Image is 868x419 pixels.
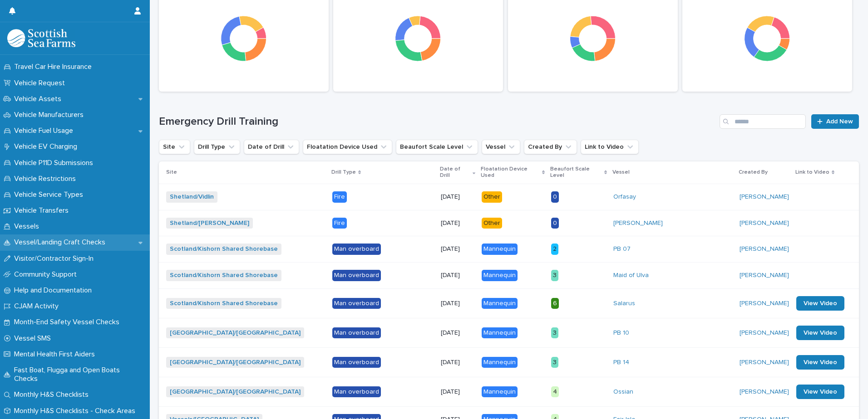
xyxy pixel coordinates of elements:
a: Scotland/Kishorn Shared Shorebase [170,272,278,279]
div: 2 [551,244,558,255]
input: Search [720,114,806,129]
p: Vehicle EV Charging [10,142,84,151]
p: Vessel [612,167,630,177]
div: Mannequin [482,270,518,281]
div: Man overboard [332,270,381,281]
button: Drill Type [194,140,240,154]
p: Month-End Safety Vessel Checks [10,318,127,326]
div: Other [482,191,502,203]
img: bPIBxiqnSb2ggTQWdOVV [7,29,75,47]
tr: Shetland/[PERSON_NAME] Fire[DATE]Other0[PERSON_NAME] [PERSON_NAME] [159,210,859,236]
div: 0 [551,218,559,229]
div: 4 [551,386,559,398]
tr: [GEOGRAPHIC_DATA]/[GEOGRAPHIC_DATA] Man overboard[DATE]Mannequin3PB 14 [PERSON_NAME] View Video [159,347,859,377]
a: Orfasay [613,193,636,201]
div: Fire [332,191,347,203]
p: Vehicle Assets [10,95,69,103]
div: Mannequin [482,298,518,309]
p: Vehicle Manufacturers [10,111,91,119]
p: Fast Boat, Flugga and Open Boats Checks [10,366,150,383]
div: 0 [551,191,559,203]
div: Man overboard [332,244,381,255]
a: [GEOGRAPHIC_DATA]/[GEOGRAPHIC_DATA] [170,359,301,366]
div: Mannequin [482,327,518,339]
div: Man overboard [332,327,381,339]
p: [DATE] [441,300,474,307]
div: Man overboard [332,298,381,309]
p: Monthly H&S Checklists [10,390,96,399]
p: Vessels [10,222,46,231]
p: Monthly H&S Checklists - Check Areas [10,407,143,415]
p: Created By [739,167,768,177]
p: [DATE] [441,193,474,201]
span: Add New [826,118,853,125]
a: Ossian [613,388,633,396]
p: Site [166,167,177,177]
p: Date of Drill [440,164,470,181]
button: Floatation Device Used [303,140,392,154]
a: [PERSON_NAME] [740,219,789,227]
div: Man overboard [332,357,381,368]
p: Drill Type [331,167,356,177]
tr: Scotland/Kishorn Shared Shorebase Man overboard[DATE]Mannequin2PB 07 [PERSON_NAME] [159,236,859,263]
p: Visitor/Contractor Sign-In [10,254,101,263]
p: Help and Documentation [10,286,99,295]
button: Date of Drill [244,140,299,154]
p: Community Support [10,270,84,279]
a: [GEOGRAPHIC_DATA]/[GEOGRAPHIC_DATA] [170,388,301,396]
a: Add New [811,114,859,129]
button: Beaufort Scale Level [396,140,478,154]
span: View Video [804,330,837,336]
a: View Video [796,296,844,311]
button: Vessel [482,140,520,154]
span: View Video [804,300,837,307]
div: 3 [551,270,558,281]
p: Vessel/Landing Craft Checks [10,238,113,247]
span: View Video [804,389,837,395]
div: 3 [551,327,558,339]
div: Fire [332,218,347,229]
p: Beaufort Scale Level [550,164,602,181]
p: [DATE] [441,219,474,227]
div: 3 [551,357,558,368]
p: Travel Car Hire Insurance [10,63,99,71]
a: PB 07 [613,245,631,253]
div: Man overboard [332,386,381,398]
a: [PERSON_NAME] [740,193,789,201]
div: Mannequin [482,244,518,255]
tr: Shetland/Vidlin Fire[DATE]Other0Orfasay [PERSON_NAME] [159,184,859,210]
p: Vehicle Fuel Usage [10,127,80,135]
p: [DATE] [441,359,474,366]
tr: Scotland/Kishorn Shared Shorebase Man overboard[DATE]Mannequin3Maid of Ulva [PERSON_NAME] [159,263,859,289]
tr: Scotland/Kishorn Shared Shorebase Man overboard[DATE]Mannequin6Salarus [PERSON_NAME] View Video [159,288,859,318]
a: View Video [796,355,844,370]
a: View Video [796,385,844,399]
div: Mannequin [482,386,518,398]
div: 6 [551,298,559,309]
h1: Emergency Drill Training [159,115,716,128]
div: Mannequin [482,357,518,368]
p: CJAM Activity [10,302,66,311]
p: Vessel SMS [10,334,58,343]
p: Vehicle Restrictions [10,175,83,183]
p: [DATE] [441,388,474,396]
a: Scotland/Kishorn Shared Shorebase [170,245,278,253]
span: View Video [804,359,837,365]
p: [DATE] [441,245,474,253]
a: Salarus [613,300,635,307]
p: [DATE] [441,272,474,279]
tr: [GEOGRAPHIC_DATA]/[GEOGRAPHIC_DATA] Man overboard[DATE]Mannequin3PB 10 [PERSON_NAME] View Video [159,318,859,347]
a: Shetland/[PERSON_NAME] [170,219,249,227]
p: Vehicle P11D Submissions [10,159,100,167]
p: Mental Health First Aiders [10,350,102,359]
p: Vehicle Service Types [10,190,90,199]
p: [DATE] [441,329,474,337]
a: Maid of Ulva [613,272,649,279]
button: Site [159,140,190,154]
p: Vehicle Transfers [10,206,76,215]
a: Scotland/Kishorn Shared Shorebase [170,300,278,307]
p: Floatation Device Used [481,164,540,181]
tr: [GEOGRAPHIC_DATA]/[GEOGRAPHIC_DATA] Man overboard[DATE]Mannequin4Ossian [PERSON_NAME] View Video [159,377,859,406]
a: [PERSON_NAME] [740,329,789,337]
